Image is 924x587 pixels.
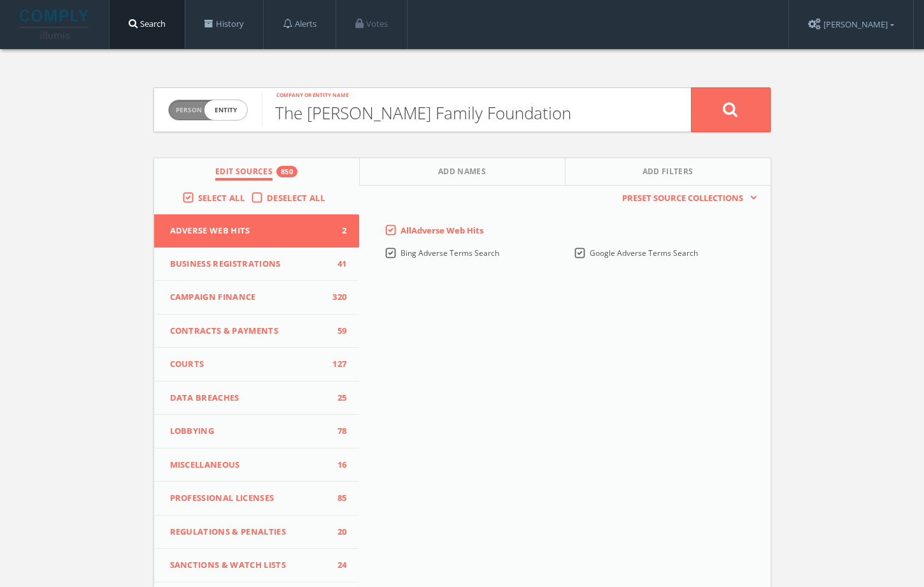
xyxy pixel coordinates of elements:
span: entity [204,100,247,120]
span: Deselect All [267,192,325,204]
div: 850 [276,166,297,177]
span: Business Registrations [170,258,328,271]
span: 320 [327,291,346,304]
span: Google Adverse Terms Search [590,248,698,258]
button: Regulations & Penalties20 [154,516,360,549]
span: 24 [327,559,346,572]
span: Select All [198,192,245,204]
button: Business Registrations41 [154,248,360,281]
span: Add Names [438,166,486,181]
img: illumis [20,10,91,39]
span: Regulations & Penalties [170,526,328,539]
button: Adverse Web Hits2 [154,214,360,248]
button: Sanctions & Watch Lists24 [154,549,360,583]
span: Miscellaneous [170,459,328,472]
span: 25 [327,392,346,405]
span: All Adverse Web Hits [401,225,483,236]
span: Professional Licenses [170,492,328,505]
button: Contracts & Payments59 [154,315,360,348]
button: Data Breaches25 [154,382,360,415]
span: 2 [327,225,346,237]
span: Contracts & Payments [170,325,328,338]
button: Campaign Finance320 [154,281,360,315]
span: Data Breaches [170,392,328,405]
span: Bing Adverse Terms Search [401,248,499,258]
span: 127 [327,358,346,371]
span: Lobbying [170,425,328,438]
span: 78 [327,425,346,438]
button: Edit Sources850 [154,158,360,186]
span: 16 [327,459,346,472]
span: Edit Sources [215,166,273,181]
span: 41 [327,258,346,271]
span: Courts [170,358,328,371]
span: Sanctions & Watch Lists [170,559,328,572]
button: Preset Source Collections [616,192,757,205]
span: Preset Source Collections [616,192,750,205]
button: Add Names [360,158,565,186]
span: 85 [327,492,346,505]
button: Add Filters [565,158,771,186]
span: Campaign Finance [170,291,328,304]
span: Person [176,105,202,115]
button: Lobbying78 [154,415,360,449]
span: Adverse Web Hits [170,225,328,237]
button: Professional Licenses85 [154,482,360,516]
span: Add Filters [643,166,693,181]
span: 59 [327,325,346,338]
button: Miscellaneous16 [154,449,360,482]
span: 20 [327,526,346,539]
button: Courts127 [154,348,360,382]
